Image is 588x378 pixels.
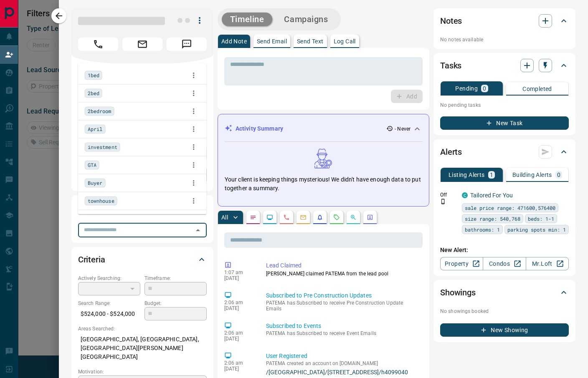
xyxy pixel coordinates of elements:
p: No notes available [440,36,569,43]
div: Showings [440,282,569,302]
p: All [221,214,228,220]
p: Send Email [257,38,287,44]
p: 2:06 am [224,300,253,305]
div: Alerts [440,142,569,162]
svg: Notes [250,214,256,221]
p: Completed [522,86,552,92]
div: Notes [440,11,569,31]
p: Log Call [334,38,356,44]
p: Motivation: [78,368,207,375]
p: Building Alerts [512,172,552,178]
p: Activity Summary [236,124,283,133]
span: Message [167,38,207,51]
p: Pending [455,86,478,91]
p: No showings booked [440,307,569,315]
a: /[GEOGRAPHIC_DATA]/[STREET_ADDRESS]/h4099040 [266,369,419,375]
svg: Opportunities [350,214,357,221]
span: investment [88,143,117,151]
p: Listing Alerts [449,172,485,178]
p: PATEMA has Subscribed to receive Event Emails [266,330,419,336]
button: Close [192,224,204,236]
span: April [88,125,103,133]
span: townhouse [88,197,114,205]
p: Search Range: [78,300,140,307]
span: beds: 1-1 [528,214,554,223]
h2: Alerts [440,145,462,159]
button: Timeline [222,13,273,26]
p: [GEOGRAPHIC_DATA], [GEOGRAPHIC_DATA], [GEOGRAPHIC_DATA][PERSON_NAME][GEOGRAPHIC_DATA] [78,333,207,364]
p: [DATE] [224,336,253,342]
svg: Lead Browsing Activity [266,214,273,221]
svg: Agent Actions [367,214,373,221]
p: PATEMA has Subscribed to receive Pre Construction Update Emails [266,300,419,312]
button: New Task [440,116,569,130]
p: - Never [395,125,411,133]
svg: Emails [300,214,307,221]
p: $524,000 - $524,000 [78,307,140,321]
p: Your client is keeping things mysterious! We didn't have enough data to put together a summary. [225,175,422,193]
span: parking spots min: 1 [507,225,566,234]
p: 2:06 am [224,330,253,336]
span: Call [78,38,118,51]
a: Property [440,257,483,270]
svg: Requests [333,214,340,221]
p: Areas Searched: [78,325,207,333]
p: 0 [557,172,560,178]
p: Actively Searching: [78,275,140,282]
span: Email [122,38,162,51]
div: Tasks [440,55,569,76]
p: 1:07 am [224,270,253,275]
a: Mr.Loft [526,257,569,270]
svg: Calls [283,214,290,221]
p: 1 [490,172,493,178]
p: Timeframe: [144,275,207,282]
div: Tags [78,198,207,218]
p: [DATE] [224,305,253,311]
span: 1bed [88,71,99,79]
p: Budget: [144,300,207,307]
p: Subscribed to Events [266,322,419,330]
div: Activity Summary- Never [225,121,422,136]
p: No pending tasks [440,99,569,111]
p: 2:06 am [224,360,253,366]
span: GTA [88,161,96,169]
p: [PERSON_NAME] claimed PATEMA from the lead pool [266,270,419,277]
p: 0 [483,86,486,91]
span: 2bedroom [88,107,112,115]
p: [DATE] [224,366,253,372]
svg: Push Notification Only [440,199,446,204]
p: Off [440,191,457,199]
svg: Listing Alerts [317,214,323,221]
h2: Tasks [440,59,461,72]
p: Subscribed to Pre Construction Updates [266,291,419,300]
button: Campaigns [276,13,336,26]
div: Criteria [78,249,207,270]
span: size range: 540,768 [465,214,520,223]
p: User Registered [266,352,419,360]
p: Send Text [297,38,324,44]
span: sale price range: 471600,576400 [465,204,555,212]
a: Condos [483,257,526,270]
a: Tailored For You [470,192,513,199]
span: bathrooms: 1 [465,225,500,234]
h2: Notes [440,14,462,28]
span: 2bed [88,89,99,97]
p: Lead Claimed [266,261,419,270]
span: Buyer [88,179,103,187]
h2: Criteria [78,253,105,266]
h2: Showings [440,286,476,299]
p: [DATE] [224,275,253,281]
button: New Showing [440,323,569,337]
p: PATEMA created an account on [DOMAIN_NAME] [266,360,419,366]
p: New Alert: [440,246,569,255]
p: Add Note [221,38,247,44]
div: condos.ca [462,192,468,198]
